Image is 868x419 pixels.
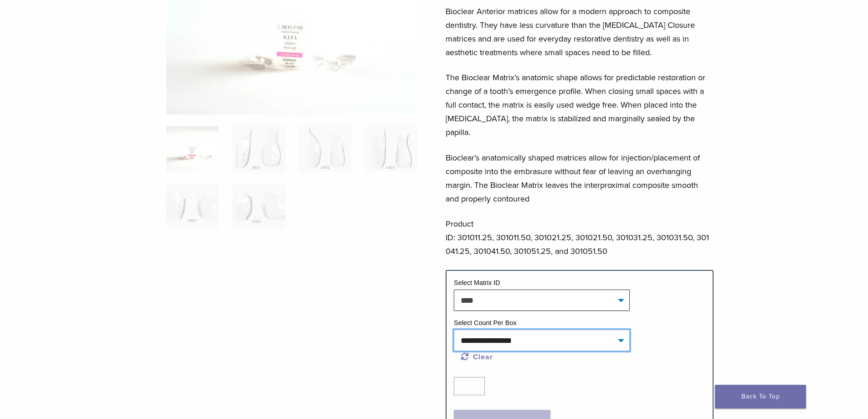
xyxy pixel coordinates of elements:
[446,151,714,206] p: Bioclear’s anatomically shaped matrices allow for injection/placement of composite into the embra...
[232,183,285,229] img: Original Anterior Matrix - A Series - Image 6
[454,319,517,326] label: Select Count Per Box
[446,217,714,258] p: Product ID: 301011.25, 301011.50, 301021.25, 301021.50, 301031.25, 301031.50, 301041.25, 301041.5...
[446,5,714,59] p: Bioclear Anterior matrices allow for a modern approach to composite dentistry. They have less cur...
[715,385,806,409] a: Back To Top
[365,126,417,171] img: Original Anterior Matrix - A Series - Image 4
[232,126,285,171] img: Original Anterior Matrix - A Series - Image 2
[166,183,219,229] img: Original Anterior Matrix - A Series - Image 5
[446,71,714,139] p: The Bioclear Matrix’s anatomic shape allows for predictable restoration or change of a tooth’s em...
[461,352,493,362] a: Clear
[166,126,219,171] img: Anterior-Original-A-Series-Matrices-324x324.jpg
[299,126,351,171] img: Original Anterior Matrix - A Series - Image 3
[454,279,500,286] label: Select Matrix ID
